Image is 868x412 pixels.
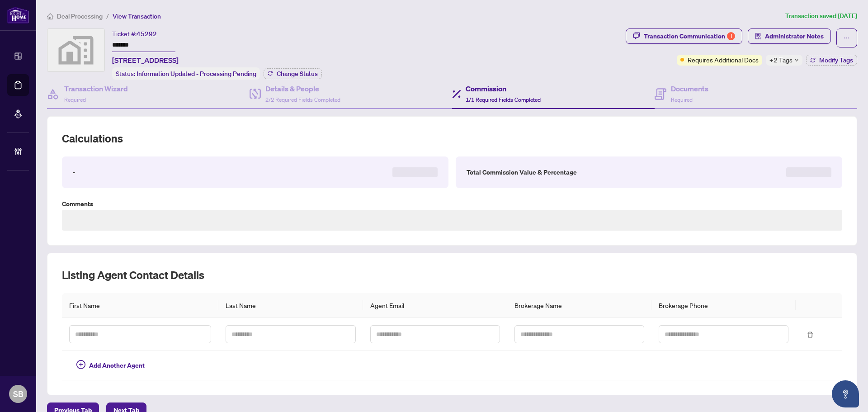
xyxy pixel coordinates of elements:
span: plus-circle [76,360,85,369]
button: Change Status [264,68,322,79]
span: View Transaction [113,12,161,20]
th: Agent Email [363,293,507,318]
span: delete [807,331,813,338]
span: 2/2 Required Fields Completed [265,96,340,103]
span: home [47,13,53,19]
h4: Documents [671,83,708,94]
h4: Commission [466,83,541,94]
span: Administrator Notes [765,29,824,43]
span: Modify Tags [819,57,853,63]
img: svg%3e [47,29,104,71]
label: Total Commission Value & Percentage [467,167,577,177]
span: Change Status [277,71,318,77]
div: 1 [727,32,735,40]
th: Brokerage Phone [651,293,796,318]
h2: Calculations [62,131,842,146]
span: SB [13,388,24,400]
h4: Transaction Wizard [64,83,128,94]
span: Required [671,96,693,103]
th: Brokerage Name [507,293,651,318]
span: 45292 [137,30,157,38]
h4: Details & People [265,83,340,94]
span: Add Another Agent [89,360,145,370]
div: Status: [112,67,260,80]
button: Modify Tags [806,55,857,66]
h2: Listing Agent Contact Details [62,268,842,282]
span: Requires Additional Docs [688,55,759,65]
span: ellipsis [844,35,850,41]
button: Open asap [832,380,859,407]
button: Transaction Communication1 [626,28,742,44]
span: Required [64,96,86,103]
button: Administrator Notes [748,28,831,44]
span: +2 Tags [769,55,793,65]
button: Add Another Agent [69,358,152,373]
div: Transaction Communication [644,29,735,43]
li: / [106,11,109,21]
span: 1/1 Required Fields Completed [466,96,541,103]
div: Ticket #: [112,28,157,39]
label: - [73,167,75,177]
th: Last Name [218,293,363,318]
span: Information Updated - Processing Pending [137,70,256,78]
label: Comments [62,199,842,209]
img: logo [7,7,29,24]
article: Transaction saved [DATE] [785,11,857,21]
th: First Name [62,293,218,318]
span: Deal Processing [57,12,103,20]
span: down [794,58,799,62]
span: [STREET_ADDRESS] [112,55,179,66]
span: solution [755,33,761,39]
